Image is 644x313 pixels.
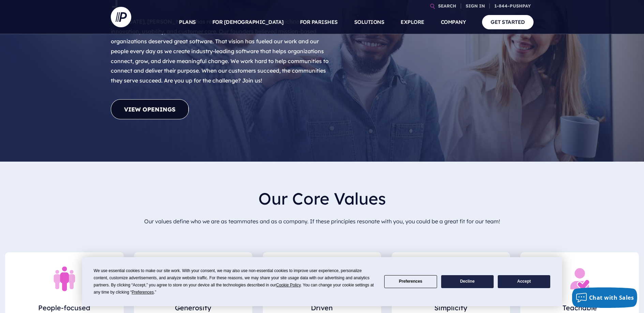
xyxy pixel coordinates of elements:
[111,18,329,84] span: Since [DATE], [PERSON_NAME] has remained at the forefront of technological innovation, usability,...
[563,252,597,297] img: Icon_Attendance_Check-In_White
[441,10,466,34] a: COMPANY
[589,294,634,301] span: Chat with Sales
[276,283,301,287] span: Cookie Policy
[300,10,338,34] a: FOR PARISHES
[179,10,196,34] a: PLANS
[434,252,468,297] img: Icon-Pink_Simplicity-77
[354,10,385,34] a: SOLUTIONS
[94,267,376,296] div: We use essential cookies to make our site work. With your consent, we may also use non-essential ...
[305,252,339,297] img: Icon_Driven_White
[498,275,550,288] button: Accept
[212,10,284,34] a: FOR [DEMOGRAPHIC_DATA]
[176,252,210,297] img: Icon_Giving_Increase_Above_and_Beyond_Red-1
[384,275,437,288] button: Preferences
[401,10,424,34] a: EXPLORE
[572,287,638,308] button: Chat with Sales
[82,257,562,306] div: Cookie Consent Prompt
[111,99,189,119] a: View Openings
[482,15,534,29] a: GET STARTED
[116,183,528,214] h2: Our Core Values
[116,214,528,229] p: Our values define who we are as teammates and as a company. If these principles resonate with you...
[47,252,81,297] img: Icon_People_First_Red-1
[441,275,494,288] button: Decline
[132,290,154,295] span: Preferences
